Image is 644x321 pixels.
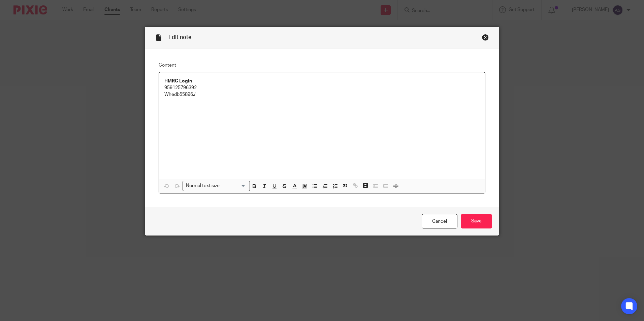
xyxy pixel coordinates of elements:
[422,214,457,228] a: Cancel
[159,62,485,69] label: Content
[164,91,480,98] p: Whedb55896./
[164,84,480,91] p: 959125796392
[482,34,489,41] div: Close this dialog window
[184,182,221,189] span: Normal text size
[164,79,192,83] strong: HMRC Login
[222,182,246,189] input: Search for option
[168,35,191,40] span: Edit note
[183,181,250,191] div: Search for option
[461,214,492,228] input: Save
